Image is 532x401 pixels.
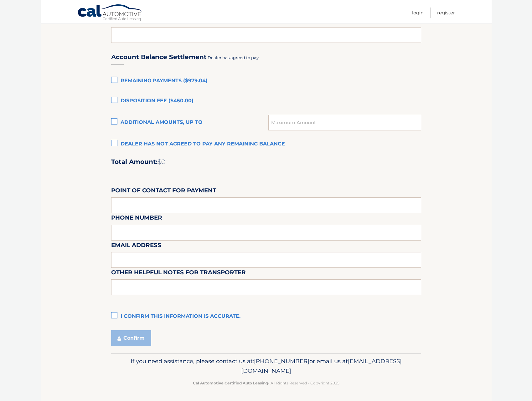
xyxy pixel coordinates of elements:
span: $0 [158,158,165,165]
label: Additional amounts, up to [111,116,269,129]
label: Other helpful notes for transporter [111,268,246,279]
h3: Account Balance Settlement [111,53,207,61]
a: Register [437,8,455,18]
label: Remaining Payments ($979.04) [111,75,421,87]
h2: Total Amount: [111,158,421,166]
button: Confirm [111,330,151,346]
p: If you need assistance, please contact us at: or email us at [115,356,417,376]
a: Cal Automotive [77,4,143,22]
label: Dealer has not agreed to pay any remaining balance [111,138,421,150]
a: Login [412,8,424,18]
label: Point of Contact for Payment [111,186,216,197]
label: I confirm this information is accurate. [111,310,421,323]
span: [PHONE_NUMBER] [254,358,309,365]
label: Disposition Fee ($450.00) [111,95,421,107]
label: Email Address [111,241,161,252]
p: - All Rights Reserved - Copyright 2025 [115,380,417,386]
span: Dealer has agreed to pay: [208,55,260,60]
input: Maximum Amount [268,115,421,130]
strong: Cal Automotive Certified Auto Leasing [193,381,268,385]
